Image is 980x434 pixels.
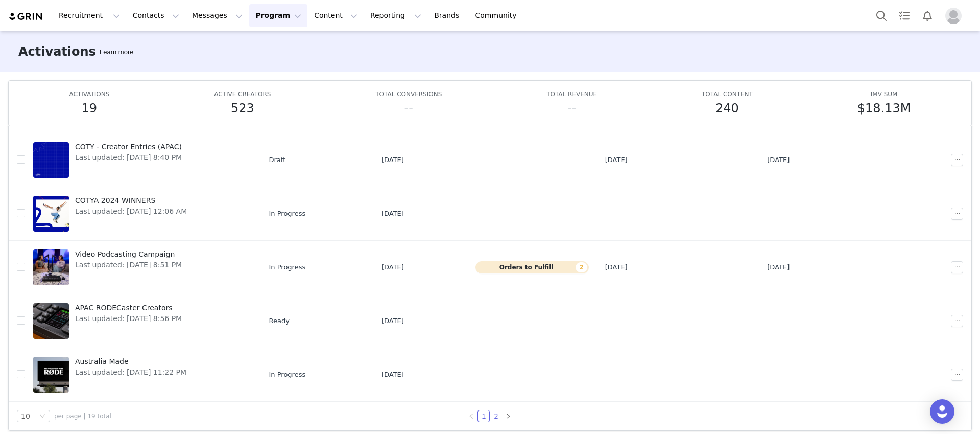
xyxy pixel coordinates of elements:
[916,4,939,27] button: Notifications
[8,12,44,21] img: grin logo
[465,410,477,422] li: Previous Page
[269,262,306,272] span: In Progress
[269,316,290,326] span: Ready
[381,370,404,380] span: [DATE]
[127,4,185,27] button: Contacts
[857,99,911,118] h5: $18.13M
[945,8,962,24] img: placeholder-profile.jpg
[75,367,186,378] span: Last updated: [DATE] 11:22 PM
[75,303,182,313] span: APAC RODECaster Creators
[475,261,589,273] button: Orders to Fulfill2
[69,90,109,98] span: ACTIVATIONS
[893,4,916,27] a: Tasks
[82,99,98,118] h5: 19
[53,4,126,27] button: Recruitment
[21,410,30,422] div: 10
[605,155,628,165] span: [DATE]
[490,410,502,422] li: 2
[54,412,111,421] span: per page | 19 total
[33,301,253,341] a: APAC RODECaster CreatorsLast updated: [DATE] 8:56 PM
[767,155,790,165] span: [DATE]
[381,155,404,165] span: [DATE]
[702,90,753,98] span: TOTAL CONTENT
[308,4,364,27] button: Content
[75,249,182,260] span: Video Podcasting Campaign
[478,410,489,422] a: 1
[546,90,597,98] span: TOTAL REVENUE
[404,99,413,118] h5: --
[375,90,442,98] span: TOTAL CONVERSIONS
[75,152,182,163] span: Last updated: [DATE] 8:40 PM
[939,8,972,24] button: Profile
[39,413,45,420] i: icon: down
[98,47,135,57] div: Tooltip anchor
[870,4,893,27] button: Search
[75,195,187,206] span: COTYA 2024 WINNERS
[502,410,514,422] li: Next Page
[505,413,511,419] i: icon: right
[33,140,253,180] a: COTY - Creator Entries (APAC)Last updated: [DATE] 8:40 PM
[33,193,253,234] a: COTYA 2024 WINNERSLast updated: [DATE] 12:06 AM
[75,356,186,367] span: Australia Made
[75,142,182,152] span: COTY - Creator Entries (APAC)
[364,4,427,27] button: Reporting
[428,4,468,27] a: Brands
[930,399,954,424] div: Open Intercom Messenger
[381,209,404,219] span: [DATE]
[249,4,307,27] button: Program
[75,260,182,270] span: Last updated: [DATE] 8:51 PM
[468,413,474,419] i: icon: left
[605,262,628,272] span: [DATE]
[33,354,253,395] a: Australia MadeLast updated: [DATE] 11:22 PM
[490,410,501,422] a: 2
[469,4,528,27] a: Community
[214,90,271,98] span: ACTIVE CREATORS
[75,313,182,324] span: Last updated: [DATE] 8:56 PM
[381,316,404,326] span: [DATE]
[18,42,96,61] h3: Activations
[715,99,739,118] h5: 240
[33,247,253,288] a: Video Podcasting CampaignLast updated: [DATE] 8:51 PM
[871,90,898,98] span: IMV SUM
[186,4,249,27] button: Messages
[75,206,187,217] span: Last updated: [DATE] 12:06 AM
[477,410,490,422] li: 1
[767,262,790,272] span: [DATE]
[269,155,286,165] span: Draft
[381,262,404,272] span: [DATE]
[567,99,576,118] h5: --
[269,209,306,219] span: In Progress
[269,370,306,380] span: In Progress
[231,99,254,118] h5: 523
